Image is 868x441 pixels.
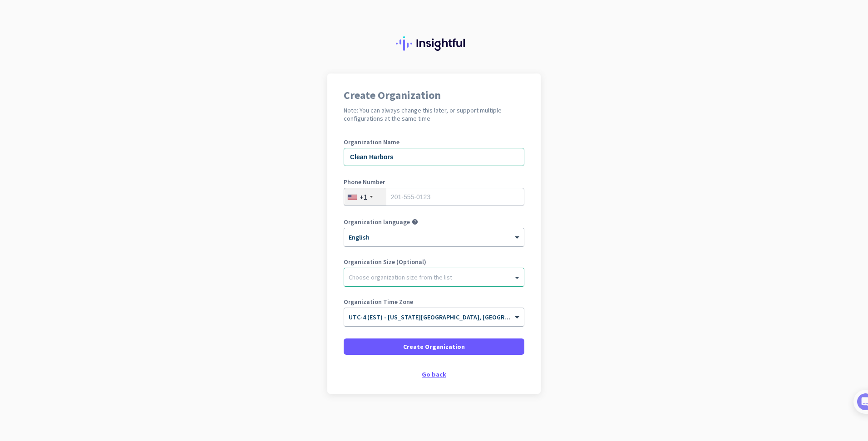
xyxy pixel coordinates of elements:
[412,219,418,225] i: help
[344,188,524,206] input: 201-555-0123
[396,36,472,51] img: Insightful
[344,148,524,166] input: What is the name of your organization?
[344,139,524,145] label: Organization Name
[344,259,524,265] label: Organization Size (Optional)
[344,179,524,185] label: Phone Number
[403,342,465,351] span: Create Organization
[360,192,367,201] div: +1
[344,299,524,305] label: Organization Time Zone
[344,106,524,122] h2: Note: You can always change this later, or support multiple configurations at the same time
[344,90,524,101] h1: Create Organization
[344,371,524,377] div: Go back
[344,338,524,355] button: Create Organization
[344,219,410,225] label: Organization language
